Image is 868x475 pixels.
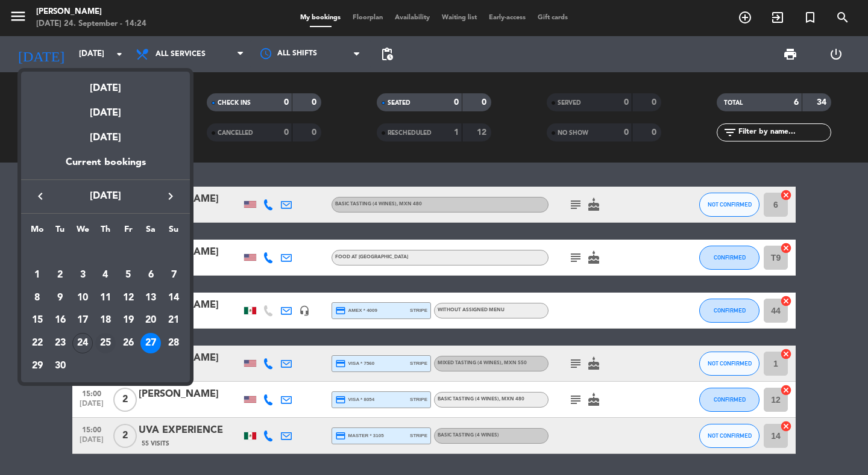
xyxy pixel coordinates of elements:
[27,333,48,353] div: 22
[95,288,116,308] div: 11
[71,287,94,309] td: September 10, 2025
[163,288,184,308] div: 14
[118,265,139,285] div: 5
[26,264,49,287] td: September 1, 2025
[117,287,140,309] td: September 12, 2025
[21,72,190,96] div: [DATE]
[72,333,93,353] div: 24
[140,309,163,332] td: September 20, 2025
[49,287,72,309] td: September 9, 2025
[140,223,163,241] th: Saturday
[21,96,190,121] div: [DATE]
[50,356,71,376] div: 30
[162,264,185,287] td: September 7, 2025
[26,332,49,355] td: September 22, 2025
[49,332,72,355] td: September 23, 2025
[140,333,161,353] div: 27
[163,310,184,331] div: 21
[27,265,48,285] div: 1
[94,223,117,241] th: Thursday
[117,264,140,287] td: September 5, 2025
[163,265,184,285] div: 7
[21,121,190,155] div: [DATE]
[49,223,72,241] th: Tuesday
[94,287,117,309] td: September 11, 2025
[33,189,48,203] i: keyboard_arrow_left
[72,288,93,308] div: 10
[21,155,190,179] div: Current bookings
[140,287,163,309] td: September 13, 2025
[163,189,178,203] i: keyboard_arrow_right
[94,332,117,355] td: September 25, 2025
[27,310,48,331] div: 15
[117,332,140,355] td: September 26, 2025
[117,223,140,241] th: Friday
[162,309,185,332] td: September 21, 2025
[30,188,51,204] button: keyboard_arrow_left
[95,333,116,353] div: 25
[26,355,49,377] td: September 29, 2025
[71,332,94,355] td: September 24, 2025
[160,188,181,204] button: keyboard_arrow_right
[49,309,72,332] td: September 16, 2025
[94,309,117,332] td: September 18, 2025
[118,310,139,331] div: 19
[50,265,71,285] div: 2
[27,288,48,308] div: 8
[50,288,71,308] div: 9
[117,309,140,332] td: September 19, 2025
[26,223,49,241] th: Monday
[71,223,94,241] th: Wednesday
[26,241,185,264] td: SEP
[51,188,160,204] span: [DATE]
[49,355,72,377] td: September 30, 2025
[162,287,185,309] td: September 14, 2025
[71,264,94,287] td: September 3, 2025
[72,310,93,331] div: 17
[118,333,139,353] div: 26
[72,265,93,285] div: 3
[94,264,117,287] td: September 4, 2025
[140,310,161,331] div: 20
[95,310,116,331] div: 18
[26,309,49,332] td: September 15, 2025
[118,288,139,308] div: 12
[95,265,116,285] div: 4
[27,356,48,376] div: 29
[162,223,185,241] th: Sunday
[162,332,185,355] td: September 28, 2025
[163,333,184,353] div: 28
[49,264,72,287] td: September 2, 2025
[26,287,49,309] td: September 8, 2025
[71,309,94,332] td: September 17, 2025
[50,310,71,331] div: 16
[140,265,161,285] div: 6
[140,332,163,355] td: September 27, 2025
[50,333,71,353] div: 23
[140,288,161,308] div: 13
[140,264,163,287] td: September 6, 2025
